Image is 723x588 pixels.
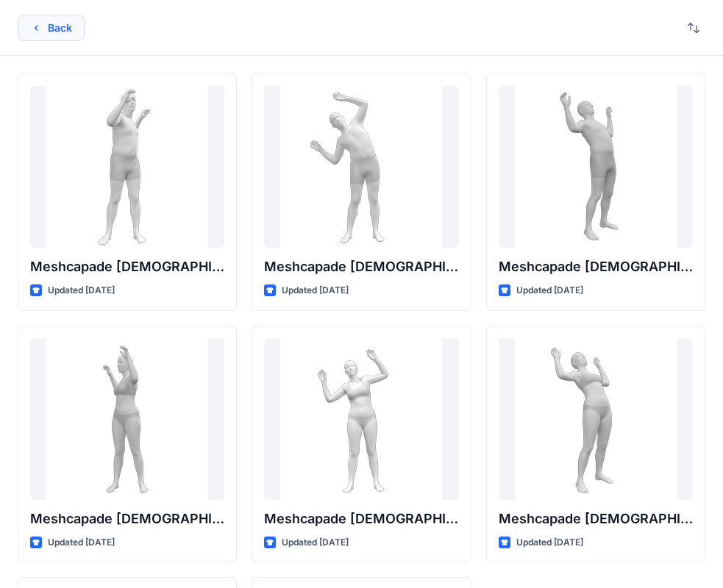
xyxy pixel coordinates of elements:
a: Meshcapade Male Stretch Side To Side Animation [30,86,224,248]
p: Meshcapade [DEMOGRAPHIC_DATA] Bend Side to Side Animation [264,509,458,529]
p: Meshcapade [DEMOGRAPHIC_DATA] Bend Side To Side Animation [264,257,458,277]
p: Updated [DATE] [282,283,349,298]
p: Meshcapade [DEMOGRAPHIC_DATA] Stretch Side To Side Animation [30,257,224,277]
p: Meshcapade [DEMOGRAPHIC_DATA] Stretch Side To Side Animation [30,509,224,529]
p: Updated [DATE] [516,535,583,551]
p: Meshcapade [DEMOGRAPHIC_DATA] Bend Forward To Back Animation [499,257,693,277]
p: Updated [DATE] [48,535,115,551]
a: Meshcapade Female Bend Side to Side Animation [264,338,458,500]
p: Updated [DATE] [516,283,583,298]
p: Meshcapade [DEMOGRAPHIC_DATA] Bend Forward to Back Animation [499,509,693,529]
a: Meshcapade Male Bend Side To Side Animation [264,86,458,248]
p: Updated [DATE] [48,283,115,298]
a: Meshcapade Female Stretch Side To Side Animation [30,338,224,500]
a: Meshcapade Female Bend Forward to Back Animation [499,338,693,500]
a: Meshcapade Male Bend Forward To Back Animation [499,86,693,248]
p: Updated [DATE] [282,535,349,551]
button: Back [18,15,85,41]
